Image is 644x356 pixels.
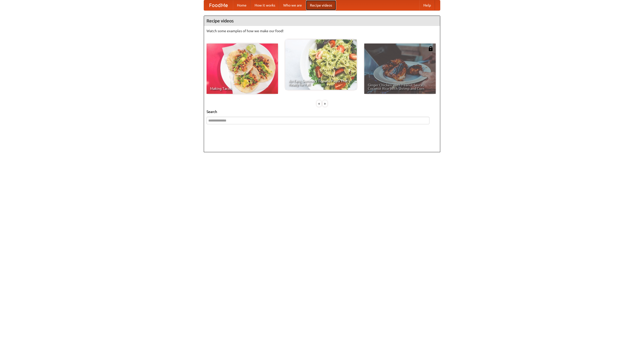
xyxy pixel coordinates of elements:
a: An Easy, Summery Tomato Pasta That's Ready for Fall [285,39,357,90]
h5: Search [207,109,437,114]
a: Home [233,0,251,10]
div: » [323,100,327,107]
a: Recipe videos [306,0,336,10]
a: Making Tacos [207,44,278,94]
span: An Easy, Summery Tomato Pasta That's Ready for Fall [289,79,353,86]
h4: Recipe videos [204,16,440,26]
p: Watch some examples of how we make our food! [207,28,437,33]
span: Making Tacos [210,87,274,90]
div: « [317,100,321,107]
a: Who we are [279,0,306,10]
a: How it works [251,0,279,10]
a: FoodMe [204,0,233,10]
a: Help [419,0,435,10]
img: 483408.png [428,46,433,51]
